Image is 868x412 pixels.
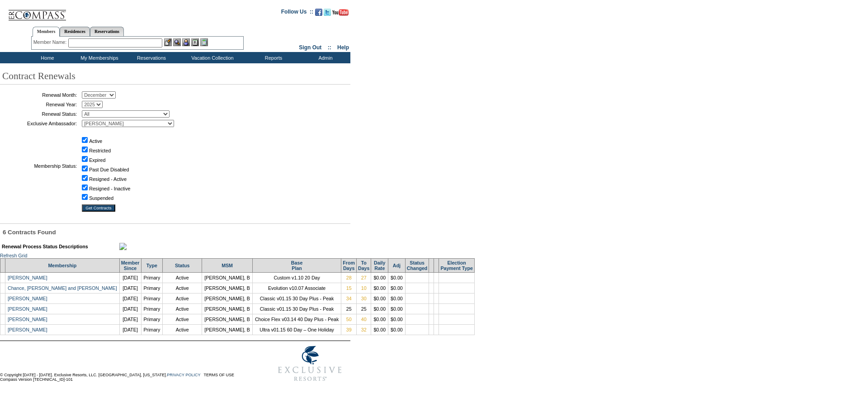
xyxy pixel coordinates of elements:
img: b_edit.gif [164,38,172,46]
td: $0.00 [388,303,406,314]
td: Follow Us :: [281,8,313,19]
img: Subscribe to our YouTube Channel [332,9,349,16]
td: Active [163,272,202,283]
td: [PERSON_NAME], B [202,283,253,293]
a: Residences [60,27,90,36]
a: Type [146,263,157,268]
td: Reports [246,52,298,63]
td: $0.00 [388,293,406,303]
a: [PERSON_NAME] [8,275,47,280]
td: $0.00 [371,272,388,283]
a: DailyRate [374,260,385,271]
td: [PERSON_NAME], B [202,314,253,324]
td: 30 [356,293,371,303]
label: Active [89,138,102,144]
td: Vacation Collection [176,52,246,63]
td: Active [163,314,202,324]
td: $0.00 [371,293,388,303]
label: Suspended [89,195,113,201]
td: Reservations [124,52,176,63]
a: Follow us on Twitter [324,11,331,17]
a: PRIVACY POLICY [167,373,200,377]
td: Active [163,283,202,293]
td: $0.00 [371,324,388,335]
a: [PERSON_NAME] [8,296,47,301]
td: Active [163,324,202,335]
td: [PERSON_NAME], B [202,272,253,283]
a: MemberSince [121,260,140,271]
td: Primary [141,314,163,324]
a: Adj [393,263,401,268]
a: ToDays [358,260,369,271]
td: Ultra v01.15 60 Day – One Holiday [252,324,341,335]
a: FromDays [343,260,355,271]
a: Membership [48,263,76,268]
td: $0.00 [371,283,388,293]
input: Get Contracts [82,204,115,212]
td: $0.00 [371,314,388,324]
a: BasePlan [291,260,302,271]
a: [PERSON_NAME] [8,306,47,312]
td: [DATE] [119,314,141,324]
td: Admin [298,52,350,63]
a: MSM [222,263,233,268]
img: Reservations [191,38,199,46]
td: Primary [141,272,163,283]
td: Primary [141,293,163,303]
td: [DATE] [119,303,141,314]
td: 27 [356,272,371,283]
a: Reservations [90,27,124,36]
span: :: [328,44,331,51]
td: Renewal Year: [2,101,77,108]
td: Primary [141,303,163,314]
td: 15 [341,283,357,293]
a: Help [337,44,349,51]
td: Renewal Status: [2,110,77,118]
td: Custom v1.10 20 Day [252,272,341,283]
a: Members [33,27,60,37]
td: $0.00 [388,324,406,335]
td: [DATE] [119,293,141,303]
a: Chance, [PERSON_NAME] and [PERSON_NAME] [8,285,117,291]
td: [PERSON_NAME], B [202,303,253,314]
td: Membership Status: [2,129,77,202]
td: [PERSON_NAME], B [202,324,253,335]
img: Compass Home [8,2,66,21]
td: 25 [356,303,371,314]
td: [PERSON_NAME], B [202,293,253,303]
td: $0.00 [388,283,406,293]
a: Become our fan on Facebook [315,11,322,17]
label: Resigned - Active [89,176,127,182]
td: 39 [341,324,357,335]
td: My Memberships [72,52,124,63]
a: [PERSON_NAME] [8,327,47,332]
img: View [173,38,181,46]
span: 6 Contracts Found [3,229,56,236]
td: Evolution v10.07 Associate [252,283,341,293]
a: [PERSON_NAME] [8,317,47,322]
td: Active [163,303,202,314]
img: Impersonate [182,38,190,46]
td: Classic v01.15 30 Day Plus - Peak [252,303,341,314]
a: StatusChanged [407,260,428,271]
td: Choice Flex v03.14 40 Day Plus - Peak [252,314,341,324]
td: 40 [356,314,371,324]
td: [DATE] [119,283,141,293]
td: $0.00 [388,272,406,283]
td: [DATE] [119,324,141,335]
a: TERMS OF USE [204,373,235,377]
img: Become our fan on Facebook [315,9,322,16]
td: 32 [356,324,371,335]
a: Sign Out [299,44,321,51]
td: Exclusive Ambassador: [2,120,77,127]
td: 50 [341,314,357,324]
b: Renewal Process Status Descriptions [2,244,88,249]
td: Active [163,293,202,303]
td: Classic v01.15 30 Day Plus - Peak [252,293,341,303]
td: Home [20,52,72,63]
img: Follow us on Twitter [324,9,331,16]
td: Primary [141,283,163,293]
a: Status [175,263,190,268]
td: $0.00 [388,314,406,324]
img: Exclusive Resorts [269,341,350,386]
